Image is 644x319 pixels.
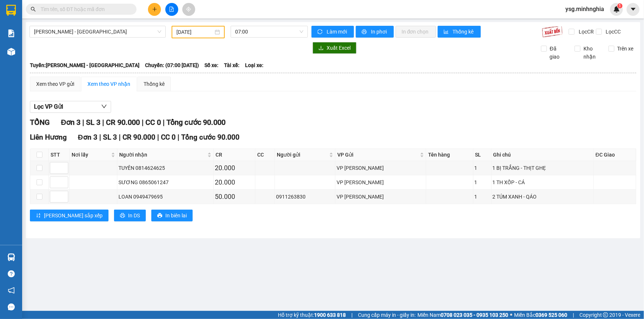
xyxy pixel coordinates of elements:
[182,3,195,16] button: aim
[36,80,74,88] div: Xem theo VP gửi
[396,26,436,38] button: In đơn chọn
[317,29,324,35] span: sync
[161,133,176,141] span: CC 0
[186,7,191,12] span: aim
[123,133,155,141] span: CR 90.000
[118,178,212,186] div: SƯƠNG 0865061247
[337,178,425,186] div: VP [PERSON_NAME]
[119,151,206,159] span: Người nhận
[30,133,67,141] span: Liên Hương
[335,175,426,190] td: VP Phan Rí
[581,45,603,61] span: Kho nhận
[362,29,368,35] span: printer
[627,3,640,16] button: caret-down
[87,80,130,88] div: Xem theo VP nhận
[6,5,16,16] img: logo-vxr
[356,26,394,38] button: printerIn phơi
[142,118,144,127] span: |
[34,102,63,111] span: Lọc VP Gửi
[337,193,425,201] div: VP [PERSON_NAME]
[72,151,110,159] span: Nơi lấy
[614,45,637,53] span: Trên xe
[166,118,225,127] span: Tổng cước 90.000
[7,29,15,37] img: solution-icon
[475,193,490,201] div: 1
[120,213,125,219] span: printer
[493,164,592,172] div: 1 BỊ TRẮNG - THỊT GHẸ
[30,101,111,113] button: Lọc VP Gửi
[36,213,41,219] span: sort-ascending
[371,28,388,36] span: In phơi
[510,313,512,316] span: ⚪️
[438,26,481,38] button: bar-chartThống kê
[163,118,165,127] span: |
[224,61,240,69] span: Tài xế:
[535,312,567,318] strong: 0369 525 060
[630,6,637,13] span: caret-down
[8,270,15,277] span: question-circle
[145,118,161,127] span: CC 0
[128,211,140,220] span: In DS
[7,253,15,261] img: warehouse-icon
[337,151,419,159] span: VP Gửi
[82,118,84,127] span: |
[278,311,346,319] span: Hỗ trợ kỹ thuật:
[327,44,351,52] span: Xuất Excel
[99,133,101,141] span: |
[44,211,103,220] span: [PERSON_NAME] sắp xếp
[318,45,324,51] span: download
[277,151,328,159] span: Người gửi
[31,7,36,12] span: search
[453,28,475,36] span: Thống kê
[214,149,255,161] th: CR
[475,178,490,186] div: 1
[86,118,100,127] span: SL 3
[8,287,15,294] span: notification
[594,149,636,161] th: ĐC Giao
[619,3,621,8] span: 1
[311,26,354,38] button: syncLàm mới
[165,211,187,220] span: In biên lai
[358,311,416,319] span: Cung cấp máy in - giấy in:
[335,190,426,204] td: VP Phan Rí
[49,149,70,161] th: STT
[30,62,140,68] b: Tuyến: [PERSON_NAME] - [GEOGRAPHIC_DATA]
[514,311,567,319] span: Miền Bắc
[119,133,121,141] span: |
[444,29,450,35] span: bar-chart
[169,7,174,12] span: file-add
[102,118,104,127] span: |
[7,48,15,56] img: warehouse-icon
[178,133,179,141] span: |
[573,311,574,319] span: |
[148,3,161,16] button: plus
[145,61,199,69] span: Chuyến: (07:00 [DATE])
[603,28,622,36] span: Lọc CC
[235,26,303,37] span: 07:00
[559,4,610,14] span: ysg.minhnghia
[176,28,213,36] input: 05/03/2025
[103,133,117,141] span: SL 3
[152,7,157,12] span: plus
[41,5,128,13] input: Tìm tên, số ĐT hoặc mã đơn
[118,164,212,172] div: TUYÊN 0814624625
[314,312,346,318] strong: 1900 633 818
[603,312,608,318] span: copyright
[547,45,569,61] span: Đã giao
[417,311,508,319] span: Miền Nam
[30,118,50,127] span: TỔNG
[493,178,592,186] div: 1 TH XỐP - CÁ
[613,6,620,13] img: icon-new-feature
[78,133,97,141] span: Đơn 3
[215,163,254,173] div: 20.000
[204,61,218,69] span: Số xe:
[157,133,159,141] span: |
[475,164,490,172] div: 1
[351,311,352,319] span: |
[426,149,473,161] th: Tên hàng
[441,312,508,318] strong: 0708 023 035 - 0935 103 250
[151,210,193,221] button: printerIn biên lai
[101,104,107,109] span: down
[473,149,492,161] th: SL
[181,133,240,141] span: Tổng cước 90.000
